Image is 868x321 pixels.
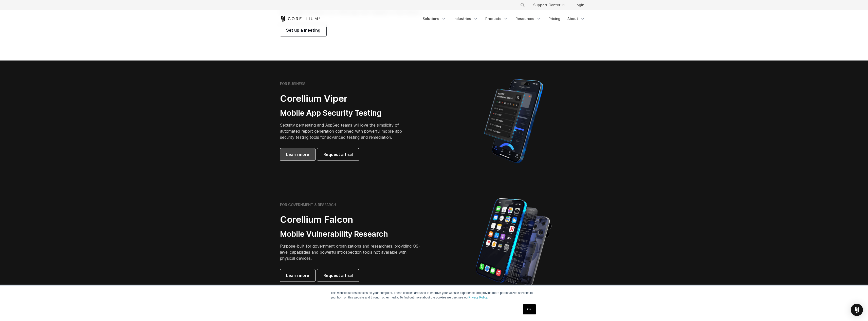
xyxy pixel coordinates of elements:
[280,82,305,86] h6: FOR BUSINESS
[529,1,568,10] a: Support Center
[523,304,536,314] a: OK
[475,198,552,286] img: iPhone model separated into the mechanics used to build the physical device.
[280,243,422,261] p: Purpose-built for government organizations and researchers, providing OS-level capabilities and p...
[317,269,359,282] a: Request a trial
[280,108,410,118] h3: Mobile App Security Testing
[280,203,336,207] h6: FOR GOVERNMENT & RESEARCH
[286,151,309,157] span: Learn more
[280,24,326,36] a: Set up a meeting
[851,304,863,316] div: Open Intercom Messenger
[280,229,422,239] h3: Mobile Vulnerability Research
[331,291,538,300] p: This website stores cookies on your computer. These cookies are used to improve your website expe...
[570,1,588,10] a: Login
[518,1,527,10] button: Search
[286,27,320,33] span: Set up a meeting
[450,14,481,23] a: Industries
[280,93,410,104] h2: Corellium Viper
[280,269,315,282] a: Learn more
[545,14,563,23] a: Pricing
[323,151,353,157] span: Request a trial
[514,1,588,10] div: Navigation Menu
[512,14,544,23] a: Resources
[469,296,488,299] a: Privacy Policy.
[280,148,315,160] a: Learn more
[419,14,449,23] a: Solutions
[482,14,511,23] a: Products
[564,14,588,23] a: About
[286,272,309,278] span: Learn more
[280,16,320,22] a: Corellium Home
[323,272,353,278] span: Request a trial
[419,14,588,23] div: Navigation Menu
[317,148,359,160] a: Request a trial
[475,77,552,165] img: Corellium MATRIX automated report on iPhone showing app vulnerability test results across securit...
[280,122,410,140] p: Security pentesting and AppSec teams will love the simplicity of automated report generation comb...
[280,214,422,225] h2: Corellium Falcon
